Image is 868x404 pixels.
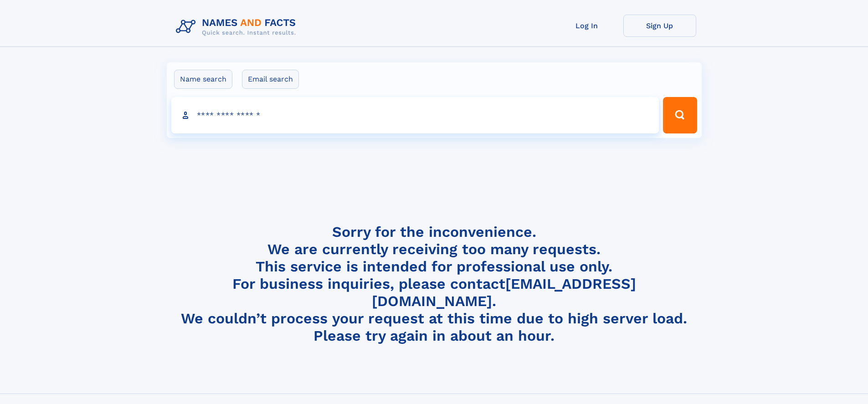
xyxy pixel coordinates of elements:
[372,275,636,310] a: [EMAIL_ADDRESS][DOMAIN_NAME]
[550,15,623,37] a: Log In
[623,15,696,37] a: Sign Up
[171,97,659,133] input: search input
[172,223,696,345] h4: Sorry for the inconvenience. We are currently receiving too many requests. This service is intend...
[174,70,232,89] label: Name search
[242,70,299,89] label: Email search
[172,15,303,39] img: Logo Names and Facts
[663,97,697,133] button: Search Button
